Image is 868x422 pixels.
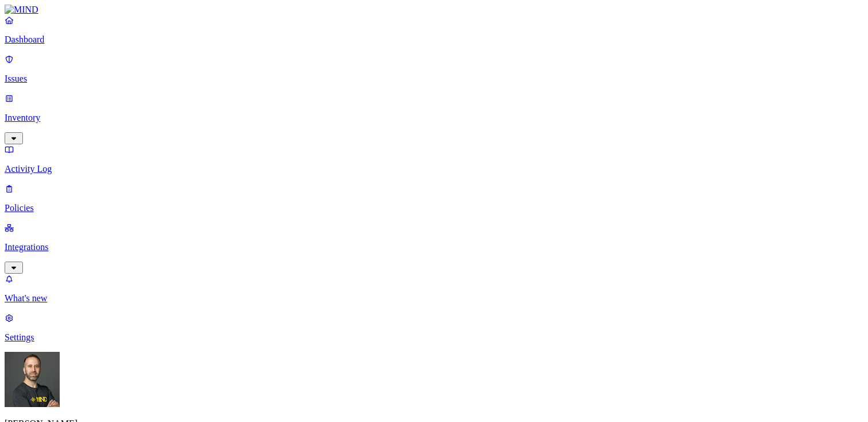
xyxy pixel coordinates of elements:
[5,93,863,143] a: Inventory
[5,15,863,45] a: Dashboard
[5,183,863,213] a: Policies
[5,352,60,407] img: Tom Mayblum
[5,274,863,304] a: What's new
[5,332,863,343] p: Settings
[5,5,863,15] a: MIND
[5,5,38,15] img: MIND
[5,54,863,84] a: Issues
[5,113,863,123] p: Inventory
[5,203,863,213] p: Policies
[5,34,863,45] p: Dashboard
[5,164,863,174] p: Activity Log
[5,222,863,272] a: Integrations
[5,144,863,174] a: Activity Log
[5,74,863,84] p: Issues
[5,293,863,304] p: What's new
[5,242,863,252] p: Integrations
[5,313,863,343] a: Settings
